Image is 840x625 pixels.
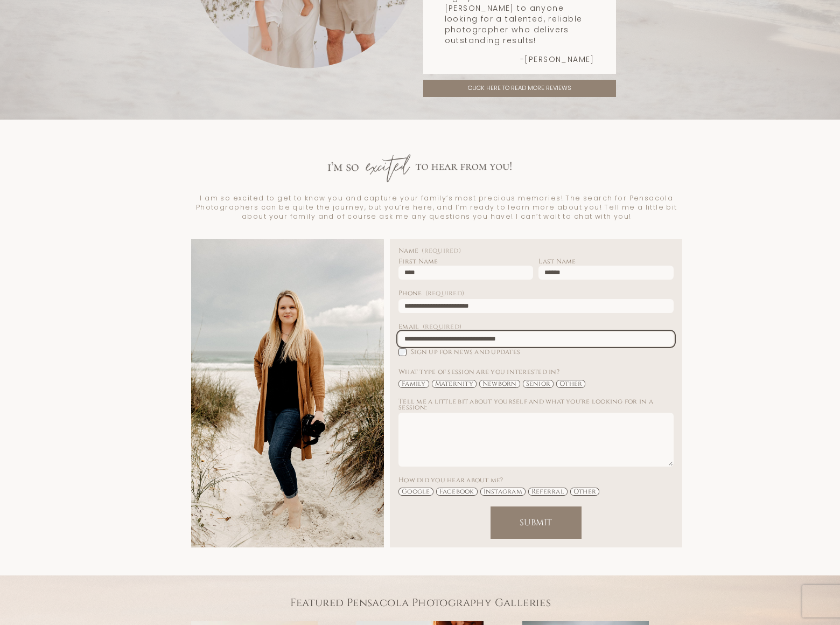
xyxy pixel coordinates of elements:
[570,488,599,496] span: Other
[480,488,526,496] span: Instagram
[398,369,559,375] span: What type of session are you interested in?
[556,380,585,388] span: Other
[520,517,552,529] span: Submit
[398,348,407,356] input: Sign up for news and updates
[398,290,422,296] span: Phone
[398,488,433,496] span: Google
[191,193,682,221] p: I am so excited to get to know you and capture your family’s most precious memories! The search f...
[538,259,673,266] div: Last Name
[422,248,460,254] span: (required)
[425,290,464,297] span: (required)
[491,506,582,539] button: SubmitSubmit
[398,399,673,411] span: Tell me a little bit about yourself and what you're looking for in a session:
[398,477,503,483] span: How did you hear about me?
[423,324,461,330] span: (required)
[398,324,419,330] span: Email
[423,80,616,97] a: Click here to read more reviews
[398,259,533,266] div: First Name
[528,488,568,496] span: Referral
[398,380,429,388] span: Family
[479,380,520,388] span: Newborn
[436,488,478,496] span: Facebook
[445,54,594,65] p: -[PERSON_NAME]
[398,248,418,254] span: Name
[411,349,520,355] span: Sign up for news and updates
[432,380,477,388] span: Maternity
[523,380,554,388] span: Senior
[290,598,551,609] h2: Featured Pensacola Photography Galleries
